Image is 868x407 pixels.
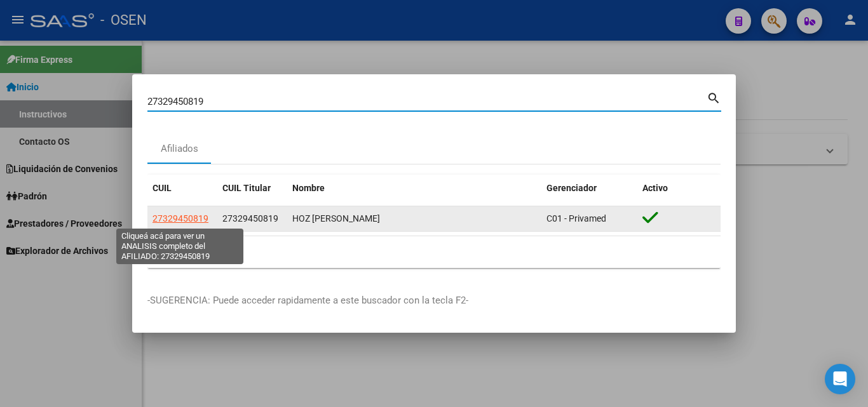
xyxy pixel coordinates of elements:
[546,183,597,193] span: Gerenciador
[637,175,721,202] datatable-header-cell: Activo
[153,183,172,193] span: CUIL
[707,90,721,105] mat-icon: search
[541,175,637,202] datatable-header-cell: Gerenciador
[217,175,287,202] datatable-header-cell: CUIL Titular
[147,175,217,202] datatable-header-cell: CUIL
[825,364,855,394] div: Open Intercom Messenger
[222,183,271,193] span: CUIL Titular
[292,211,536,226] div: HOZ [PERSON_NAME]
[642,183,668,193] span: Activo
[222,213,278,224] span: 27329450819
[153,213,208,224] span: 27329450819
[147,236,721,268] div: 1 total
[161,142,198,156] div: Afiliados
[546,213,606,224] span: C01 - Privamed
[287,175,541,202] datatable-header-cell: Nombre
[292,183,325,193] span: Nombre
[147,293,721,308] p: -SUGERENCIA: Puede acceder rapidamente a este buscador con la tecla F2-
